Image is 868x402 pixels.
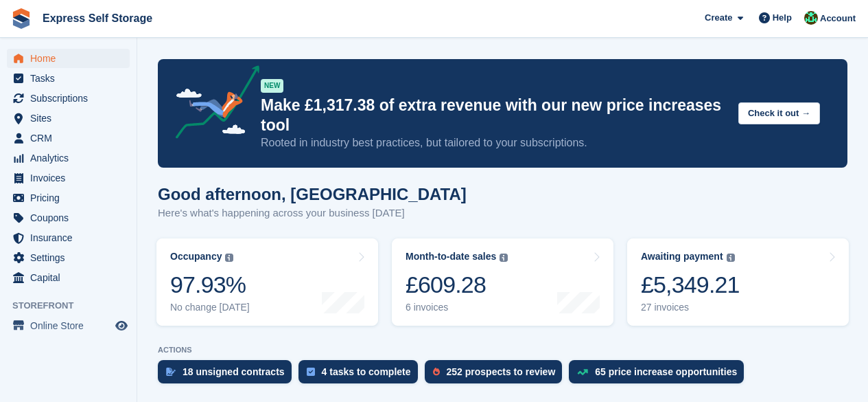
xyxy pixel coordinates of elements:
[30,268,113,287] span: Capital
[298,360,425,390] a: 4 tasks to complete
[30,208,113,227] span: Coupons
[595,366,737,377] div: 65 price increase opportunities
[170,271,250,299] div: 97.93%
[392,238,613,326] a: Month-to-date sales £609.28 6 invoices
[7,208,130,227] a: menu
[641,302,740,313] div: 27 invoices
[156,238,378,326] a: Occupancy 97.93% No change [DATE]
[158,360,298,390] a: 18 unsigned contracts
[738,102,820,125] button: Check it out →
[7,109,130,128] a: menu
[7,129,130,148] a: menu
[577,369,588,375] img: price_increase_opportunities-93ffe204e8149a01c8c9dc8f82e8f89637d9d84a8eef4429ea346261dce0b2c0.svg
[7,248,130,267] a: menu
[425,360,570,390] a: 252 prospects to review
[804,11,818,25] img: Shakiyra Davis
[30,49,113,68] span: Home
[7,69,130,88] a: menu
[569,360,751,390] a: 65 price increase opportunities
[170,302,250,313] div: No change [DATE]
[307,368,315,376] img: task-75834270c22a3079a89374b754ae025e5fb1db73e45f91037f5363f120a921f8.svg
[7,188,130,208] a: menu
[261,96,727,135] p: Make £1,317.38 of extra revenue with our new price increases tool
[183,366,285,377] div: 18 unsigned contracts
[820,12,856,25] span: Account
[166,368,176,376] img: contract_signature_icon-13c848040528278c33f63329250d36e43548de30e8caae1d1a13099fd9432cc5.svg
[433,368,440,376] img: prospect-51fa495bee0391a8d652442698ab0144808aea92771e9ea1ae160a38d050c398.svg
[158,205,467,221] p: Here's what's happening across your business [DATE]
[727,254,735,262] img: icon-info-grey-7440780725fd019a000dd9b08b2336e03edf1995a4989e88bcd33f0948082b44.svg
[37,7,158,30] a: Express Self Storage
[170,251,222,263] div: Occupancy
[30,316,113,335] span: Online Store
[705,11,732,25] span: Create
[11,8,32,29] img: stora-icon-8386f47178a22dfd0bd8f6a31ec36ba5ce8667c1dd55bd0f319d3a0aa187defe.svg
[7,148,130,168] a: menu
[627,238,849,326] a: Awaiting payment £5,349.21 27 invoices
[158,185,467,203] h1: Good afternoon, [GEOGRAPHIC_DATA]
[7,228,130,247] a: menu
[7,316,130,335] a: menu
[261,135,727,150] p: Rooted in industry best practices, but tailored to your subscriptions.
[500,254,508,262] img: icon-info-grey-7440780725fd019a000dd9b08b2336e03edf1995a4989e88bcd33f0948082b44.svg
[7,49,130,68] a: menu
[641,271,740,299] div: £5,349.21
[12,299,137,313] span: Storefront
[447,366,556,377] div: 252 prospects to review
[406,302,508,313] div: 6 invoices
[30,89,113,108] span: Subscriptions
[30,109,113,128] span: Sites
[30,248,113,267] span: Settings
[406,271,508,299] div: £609.28
[641,251,723,263] div: Awaiting payment
[261,79,283,93] div: NEW
[30,228,113,247] span: Insurance
[30,148,113,168] span: Analytics
[30,69,113,88] span: Tasks
[773,11,792,25] span: Help
[30,168,113,188] span: Invoices
[113,317,130,334] a: Preview store
[406,251,496,263] div: Month-to-date sales
[225,254,233,262] img: icon-info-grey-7440780725fd019a000dd9b08b2336e03edf1995a4989e88bcd33f0948082b44.svg
[30,129,113,148] span: CRM
[30,188,113,208] span: Pricing
[158,346,847,355] p: ACTIONS
[164,65,260,144] img: price-adjustments-announcement-icon-8257ccfd72463d97f412b2fc003d46551f7dbcb40ab6d574587a9cd5c0d94...
[7,89,130,108] a: menu
[7,168,130,188] a: menu
[7,268,130,287] a: menu
[322,366,411,377] div: 4 tasks to complete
